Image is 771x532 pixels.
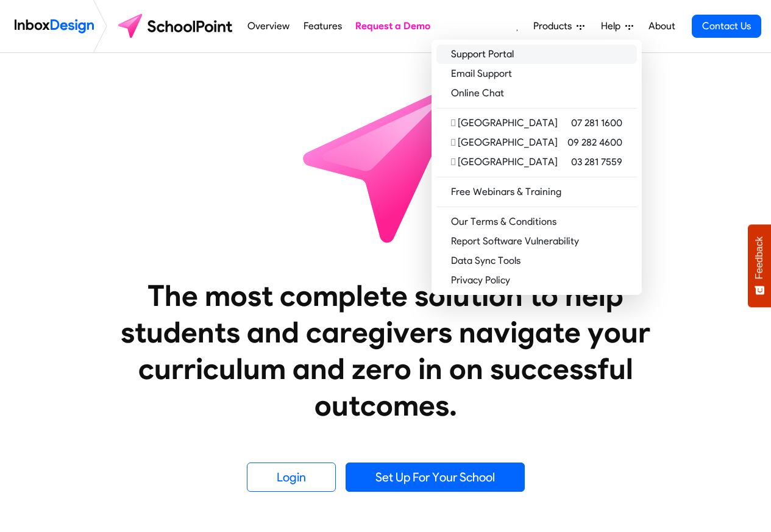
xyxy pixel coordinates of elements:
[528,14,589,38] a: Products
[451,116,558,130] div: [GEOGRAPHIC_DATA]
[533,19,577,34] span: Products
[96,277,675,424] heading: The most complete solution to help students and caregivers navigate your curriculum and zero in o...
[436,251,637,271] a: Data Sync Tools
[645,14,678,38] a: About
[436,133,637,152] a: [GEOGRAPHIC_DATA] 09 282 4600
[247,463,336,492] a: Login
[436,83,637,103] a: Online Chat
[112,12,241,41] img: schoolpoint logo
[451,155,558,169] div: [GEOGRAPHIC_DATA]
[352,14,434,38] a: Request a Demo
[436,232,637,251] a: Report Software Vulnerability
[244,14,293,38] a: Overview
[692,15,761,38] a: Contact Us
[300,14,345,38] a: Features
[432,40,642,295] div: Products
[436,64,637,83] a: Email Support
[748,224,771,307] button: Feedback - Show survey
[571,116,622,130] span: 07 281 1600
[436,152,637,172] a: [GEOGRAPHIC_DATA] 03 281 7559
[436,271,637,290] a: Privacy Policy
[571,155,622,169] span: 03 281 7559
[451,135,558,150] div: [GEOGRAPHIC_DATA]
[754,236,765,279] span: Feedback
[436,44,637,64] a: Support Portal
[567,135,622,150] span: 09 282 4600
[436,212,637,232] a: Our Terms & Conditions
[276,53,496,272] img: icon_schoolpoint.svg
[596,14,638,38] a: Help
[601,19,625,34] span: Help
[436,113,637,133] a: [GEOGRAPHIC_DATA] 07 281 1600
[346,463,525,492] a: Set Up For Your School
[436,182,637,202] a: Free Webinars & Training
